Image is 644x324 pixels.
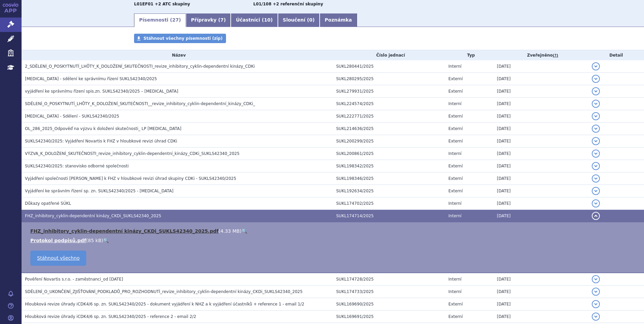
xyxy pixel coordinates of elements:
td: [DATE] [493,123,588,135]
button: detail [592,62,600,70]
strong: PALBOCIKLIB [134,2,153,6]
td: [DATE] [493,210,588,222]
span: 7 [220,17,224,23]
span: Vyjádření společnosti Eli Lilly k FHZ v hloubkové revizi úhrad skupiny CDKi - SUKLS42340/2025 [25,176,236,181]
td: [DATE] [493,298,588,311]
td: SUKL174702/2025 [333,197,445,210]
td: SUKL224574/2025 [333,98,445,110]
td: SUKL214636/2025 [333,123,445,135]
td: SUKL280295/2025 [333,73,445,85]
td: [DATE] [493,185,588,197]
button: detail [592,313,600,321]
li: ( ) [30,237,637,244]
span: Důkazy opatřené SÚKL [25,201,71,206]
span: Externí [448,314,462,319]
button: detail [592,187,600,195]
td: SUKL174728/2025 [333,273,445,286]
td: [DATE] [493,110,588,123]
span: 2_SDĚLENÍ_O_POSKYTNUTÍ_LHŮTY_K_DOLOŽENÍ_SKUTEČNOSTI_revize_inhibitory_cyklin-dependentní kinázy_CDKi [25,64,255,69]
span: Externí [448,76,462,81]
span: Interní [448,289,461,294]
td: [DATE] [493,172,588,185]
span: Externí [448,164,462,168]
th: Typ [445,50,493,60]
a: Stáhnout všechny písemnosti (zip) [134,34,226,43]
td: SUKL192634/2025 [333,185,445,197]
span: Hloubková revize úhrady iCDK4/6 sp. zn. SUKLS42340/2025 - dokument vyjádření k NHZ a k vyjádření ... [25,302,304,306]
button: detail [592,288,600,296]
td: SUKL169690/2025 [333,298,445,311]
th: Číslo jednací [333,50,445,60]
button: detail [592,300,600,308]
span: Externí [448,302,462,306]
strong: palbociklib [253,2,271,6]
button: detail [592,112,600,120]
td: [DATE] [493,160,588,172]
button: detail [592,125,600,133]
td: SUKL200861/2025 [333,148,445,160]
span: 4.33 MB [220,228,239,234]
td: [DATE] [493,85,588,98]
td: SUKL200299/2025 [333,135,445,148]
a: 🔍 [103,238,109,243]
th: Název [22,50,333,60]
td: SUKL279931/2025 [333,85,445,98]
button: detail [592,150,600,158]
span: Vyjádření ke správním řízení sp. zn. SUKLS42340/2025 - IBRANCE [25,189,173,193]
span: 0 [309,17,313,23]
td: SUKL198346/2025 [333,172,445,185]
span: Interní [448,214,461,218]
a: Stáhnout všechno [30,251,86,266]
button: detail [592,100,600,108]
td: SUKL222771/2025 [333,110,445,123]
a: Protokol podpisů.pdf [30,238,86,243]
a: FHZ_inhibitory_cyklin-dependentní kinázy_CKDi_SUKLS42340_2025.pdf [30,228,219,234]
abbr: (?) [553,53,558,58]
span: Hloubková revize úhrady iCDK4/6 sp. zn. SUKLS42340/2025 - reference 2 - email 2/2 [25,314,196,319]
span: SDĚLENÍ_O_UKONČENÍ_ZJIŠŤOVÁNÍ_PODKLADŮ_PRO_ROZHODNUTÍ_revize_inhibitory_cyklin-dependentní kinázy... [25,289,302,294]
span: 27 [172,17,179,23]
span: OL_286_2025_Odpověď na výzvu k doložení skutečnosti_ LP IBRANCE [25,126,181,131]
a: Písemnosti (27) [134,13,186,27]
td: [DATE] [493,286,588,298]
a: Sloučení (0) [278,13,320,27]
th: Zveřejněno [493,50,588,60]
span: vyjádření ke správnímu řízení spis.zn. SUKLS42340/2025 – Ibrance [25,89,178,94]
span: Externí [448,89,462,94]
td: [DATE] [493,73,588,85]
a: Poznámka [320,13,357,27]
span: SDĚLENÍ_O_POSKYTNUTÍ_LHŮTY_K_DOLOŽENÍ_SKUTEČNOSTI__revize_inhibitory_cyklin-dependentní_kinázy_CDKi_ [25,101,255,106]
span: Interní [448,101,461,106]
a: 🔍 [241,228,247,234]
span: Interní [448,201,461,206]
strong: +2 referenční skupiny [273,2,323,6]
a: Přípravky (7) [186,13,231,27]
span: Interní [448,277,461,282]
td: SUKL198342/2025 [333,160,445,172]
th: Detail [588,50,644,60]
td: [DATE] [493,197,588,210]
span: Externí [448,189,462,193]
span: 10 [264,17,270,23]
button: detail [592,199,600,207]
span: Pověření Novartis s.r.o. - zaměstnanci_od 12.03.2025 [25,277,123,282]
button: detail [592,212,600,220]
strong: +2 ATC skupiny [155,2,190,6]
span: SUKLS42340/2025: stanovisko odborné společnosti [25,164,129,168]
span: Externí [448,139,462,143]
span: VÝZVA_K_DOLOŽENÍ_SKUTEČNOSTI_revize_inhibitory_cyklin-dependentní_kinázy_CDKi_SUKLS42340_2025 [25,151,239,156]
td: SUKL169691/2025 [333,311,445,323]
span: IBRANCE - Sdělení - SUKLS42340/2025 [25,114,119,119]
span: IBRANCE - sdělení ke správnímu řízení SUKLS42340/2025 [25,76,157,81]
td: [DATE] [493,148,588,160]
span: 85 kB [88,238,101,243]
span: Interní [448,151,461,156]
td: [DATE] [493,60,588,73]
td: [DATE] [493,135,588,148]
span: Externí [448,114,462,119]
span: FHZ_inhibitory_cyklin-dependentní kinázy_CKDi_SUKLS42340_2025 [25,214,161,218]
a: Účastníci (10) [231,13,278,27]
button: detail [592,87,600,95]
td: [DATE] [493,273,588,286]
button: detail [592,174,600,183]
